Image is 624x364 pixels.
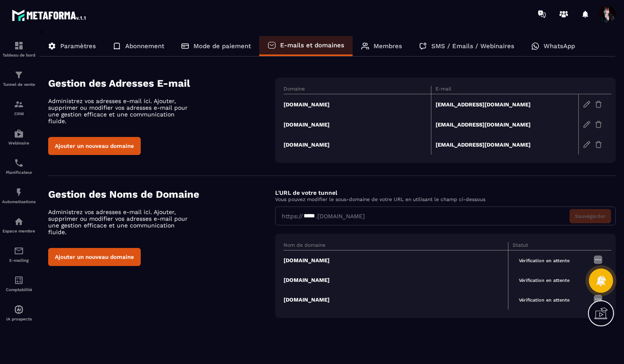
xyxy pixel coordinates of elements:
p: WhatsApp [544,42,575,50]
span: Vérification en attente [513,276,576,285]
th: E-mail [431,86,578,94]
img: automations [14,187,24,197]
th: Domaine [284,86,431,94]
img: scheduler [14,158,24,168]
span: Vérification en attente [513,295,576,305]
p: Automatisations [2,199,36,204]
a: automationsautomationsAutomatisations [2,181,36,210]
h4: Gestion des Noms de Domaine [48,188,275,200]
td: [EMAIL_ADDRESS][DOMAIN_NAME] [431,134,578,155]
p: IA prospects [2,317,36,321]
img: accountant [14,275,24,285]
td: [DOMAIN_NAME] [284,134,431,155]
p: Tableau de bord [2,53,36,57]
td: [DOMAIN_NAME] [284,94,431,115]
p: E-mails et domaines [280,41,344,49]
p: Vous pouvez modifier le sous-domaine de votre URL en utilisant le champ ci-dessous [275,196,616,202]
p: Administrez vos adresses e-mail ici. Ajouter, supprimer ou modifier vos adresses e-mail pour une ... [48,209,195,235]
p: Espace membre [2,229,36,233]
label: L'URL de votre tunnel [275,189,337,196]
p: Planificateur [2,170,36,175]
img: automations [14,217,24,227]
td: [DOMAIN_NAME] [284,250,508,271]
img: formation [14,41,24,51]
img: automations [14,305,24,315]
img: edit-gr.78e3acdd.svg [583,101,590,108]
img: logo [12,8,87,23]
td: [EMAIL_ADDRESS][DOMAIN_NAME] [431,94,578,115]
p: SMS / Emails / Webinaires [431,42,514,50]
img: edit-gr.78e3acdd.svg [583,141,590,148]
p: CRM [2,111,36,116]
a: schedulerschedulerPlanificateur [2,152,36,181]
td: [DOMAIN_NAME] [284,270,508,290]
button: Ajouter un nouveau domaine [48,248,141,266]
a: formationformationTableau de bord [2,34,36,64]
p: Administrez vos adresses e-mail ici. Ajouter, supprimer ou modifier vos adresses e-mail pour une ... [48,98,195,124]
p: E-mailing [2,258,36,263]
p: Webinaire [2,141,36,145]
th: Nom de domaine [284,242,508,250]
div: > [39,28,616,330]
img: automations [14,129,24,139]
td: [DOMAIN_NAME] [284,114,431,134]
img: trash-gr.2c9399ab.svg [595,101,602,108]
img: edit-gr.78e3acdd.svg [583,121,590,128]
img: more [593,294,603,304]
a: automationsautomationsEspace membre [2,210,36,240]
img: formation [14,99,24,109]
button: Ajouter un nouveau domaine [48,137,141,155]
p: Paramètres [60,42,96,50]
td: [DOMAIN_NAME] [284,290,508,310]
a: accountantaccountantComptabilité [2,269,36,298]
img: more [593,255,603,265]
span: Vérification en attente [513,256,576,266]
a: formationformationCRM [2,93,36,122]
h4: Gestion des Adresses E-mail [48,77,275,89]
img: trash-gr.2c9399ab.svg [595,141,602,148]
a: automationsautomationsWebinaire [2,122,36,152]
th: Statut [508,242,589,250]
img: email [14,246,24,256]
p: Membres [374,42,402,50]
img: trash-gr.2c9399ab.svg [595,121,602,128]
td: [EMAIL_ADDRESS][DOMAIN_NAME] [431,114,578,134]
a: emailemailE-mailing [2,240,36,269]
p: Mode de paiement [193,42,251,50]
a: formationformationTunnel de vente [2,64,36,93]
p: Comptabilité [2,287,36,292]
p: Abonnement [125,42,164,50]
p: Tunnel de vente [2,82,36,87]
img: formation [14,70,24,80]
